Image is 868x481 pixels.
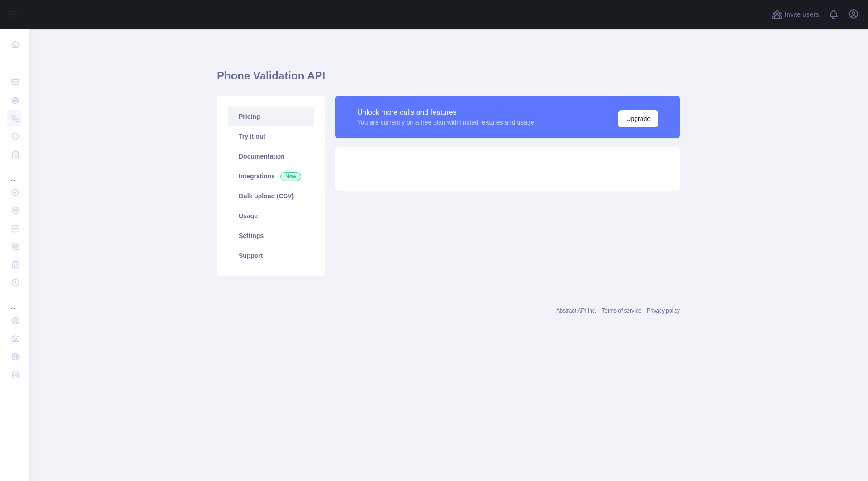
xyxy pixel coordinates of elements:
[228,126,314,146] a: Try it out
[7,164,22,182] div: ...
[357,118,534,127] div: You are currently on a free plan with limited features and usage
[602,308,641,314] a: Terms of service
[647,308,680,314] a: Privacy policy
[228,226,314,246] a: Settings
[228,206,314,226] a: Usage
[228,186,314,206] a: Bulk upload (CSV)
[7,293,22,311] div: ...
[228,166,314,186] a: Integrations New
[280,172,301,181] span: New
[557,308,597,314] a: Abstract API Inc.
[618,110,658,127] button: Upgrade
[228,146,314,166] a: Documentation
[228,246,314,266] a: Support
[217,69,680,90] h1: Phone Validation API
[784,9,819,20] span: Invite users
[7,54,22,72] div: ...
[770,7,821,22] button: Invite users
[228,107,314,126] a: Pricing
[357,107,534,118] div: Unlock more calls and features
